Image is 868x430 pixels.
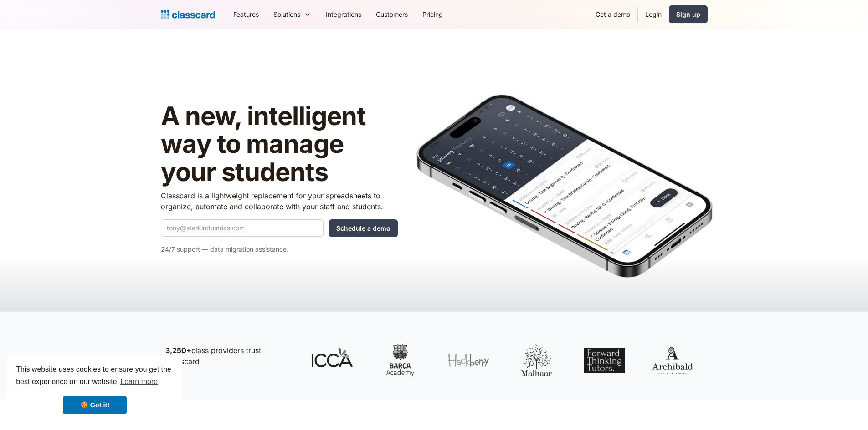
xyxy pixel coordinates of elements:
[161,244,398,255] p: 24/7 support — data migration assistance.
[669,5,708,23] a: Sign up
[369,4,415,25] a: Customers
[638,4,669,25] a: Login
[63,396,127,414] a: dismiss cookie message
[119,375,159,389] a: learn more about cookies
[161,8,215,21] a: Logo
[273,10,300,19] div: Solutions
[165,346,191,355] strong: 3,250+
[16,364,174,389] span: This website uses cookies to ensure you get the best experience on our website.
[318,4,369,25] a: Integrations
[161,219,324,237] input: tony@starkindustries.com
[161,102,398,187] h1: A new, intelligent way to manage your students
[329,219,398,237] input: Schedule a demo
[7,355,182,423] div: cookieconsent
[415,4,450,25] a: Pricing
[161,190,398,212] p: Classcard is a lightweight replacement for your spreadsheets to organize, automate and collaborat...
[588,4,637,25] a: Get a demo
[676,10,700,19] div: Sign up
[266,4,318,25] div: Solutions
[226,4,266,25] a: Features
[161,219,398,237] form: Quick Demo Form
[165,345,293,367] p: class providers trust Classcard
